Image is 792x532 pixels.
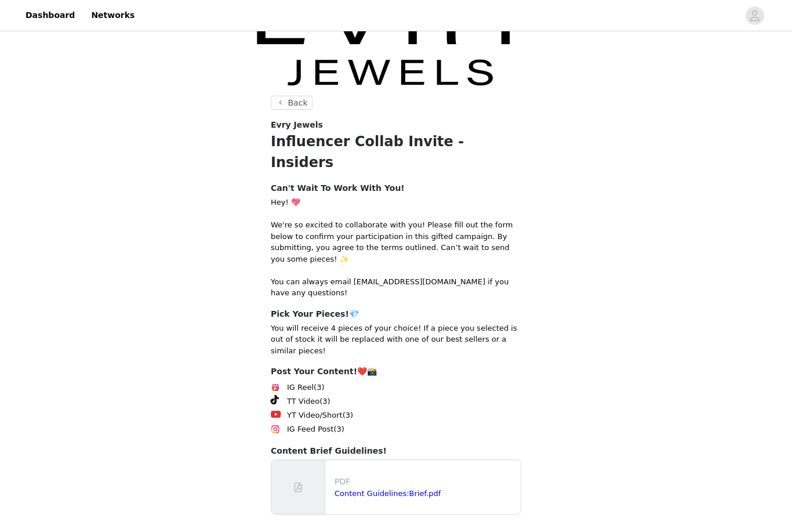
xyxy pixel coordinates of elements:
h4: Content Brief Guidelines! [271,445,521,457]
img: Instagram Icon [271,425,280,434]
p: PDF [335,476,516,488]
span: YT Video/Short [287,410,343,421]
span: (3) [343,410,353,421]
h4: Post Your Content!❤️📸 [271,365,521,378]
h1: Influencer Collab Invite - Insiders [271,131,521,173]
img: Instagram Reels Icon [271,383,280,392]
a: Networks [84,2,141,28]
span: (3) [314,382,324,393]
div: avatar [749,6,760,25]
span: Evry Jewels [271,119,323,131]
span: IG Feed Post [287,424,333,435]
button: Back [271,96,313,110]
h4: Can't Wait To Work With You! [271,182,521,194]
div: You can always email [EMAIL_ADDRESS][DOMAIN_NAME] if you have any questions! [271,276,521,299]
p: You will receive 4 pieces of your choice! If a piece you selected is out of stock it will be repl... [271,323,521,357]
h4: Pick Your Pieces!💎 [271,308,521,320]
a: Content Guidelines:Brief.pdf [335,489,441,498]
a: Dashboard [19,2,82,28]
span: TT Video [287,396,319,407]
p: Hey! 💖 [271,197,521,208]
p: We're so excited to collaborate with you! Please fill out the form below to confirm your particip... [271,219,521,265]
span: (3) [319,396,330,407]
span: (3) [333,424,344,435]
span: IG Reel [287,382,314,393]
